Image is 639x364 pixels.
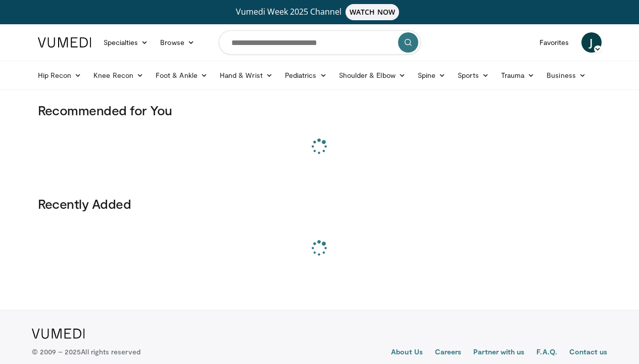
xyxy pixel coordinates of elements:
a: Favorites [533,32,575,53]
a: Hand & Wrist [214,65,279,85]
a: Trauma [495,65,541,85]
a: Specialties [97,32,155,53]
span: WATCH NOW [346,4,399,20]
img: VuMedi Logo [38,37,91,48]
a: Browse [154,32,201,53]
a: Careers [435,347,462,359]
a: Knee Recon [87,65,150,85]
p: © 2009 – 2025 [32,347,140,357]
img: VuMedi Logo [32,329,85,339]
a: Pediatrics [279,65,333,85]
a: Contact us [569,347,608,359]
a: Partner with us [473,347,524,359]
a: About Us [391,347,423,359]
h3: Recommended for You [38,102,602,118]
a: Sports [452,65,495,85]
a: Foot & Ankle [150,65,214,85]
a: Shoulder & Elbow [333,65,412,85]
a: Spine [412,65,452,85]
h3: Recently Added [38,196,602,212]
a: Business [540,65,592,85]
span: All rights reserved [81,347,140,356]
a: Vumedi Week 2025 ChannelWATCH NOW [39,4,600,20]
input: Search topics, interventions [219,30,421,55]
a: F.A.Q. [536,347,557,359]
a: Hip Recon [32,65,88,85]
a: J [581,32,602,53]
